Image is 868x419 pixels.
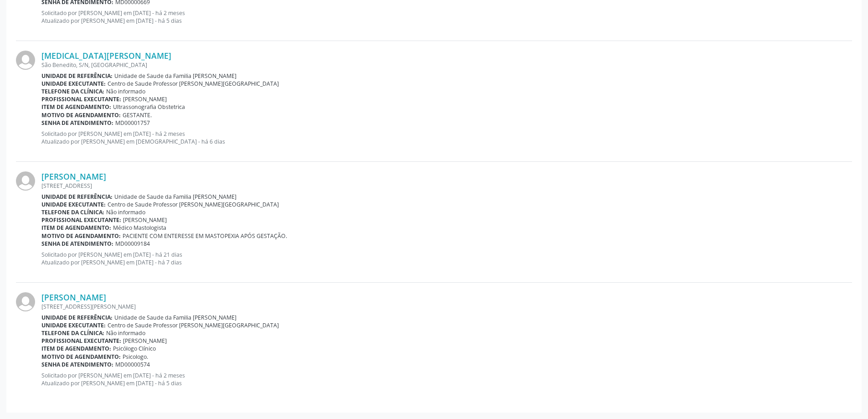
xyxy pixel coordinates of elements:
[41,80,106,88] b: Unidade executante:
[16,51,35,70] img: img
[41,314,113,321] b: Unidade de referência:
[41,193,113,201] b: Unidade de referência:
[115,240,150,248] span: MD00009184
[41,95,121,103] b: Profissional executante:
[41,103,111,111] b: Item de agendamento:
[41,201,106,208] b: Unidade executante:
[108,321,279,329] span: Centro de Saude Professor [PERSON_NAME][GEOGRAPHIC_DATA]
[41,88,104,95] b: Telefone da clínica:
[123,95,167,103] span: [PERSON_NAME]
[41,292,106,302] a: [PERSON_NAME]
[108,201,279,208] span: Centro de Saude Professor [PERSON_NAME][GEOGRAPHIC_DATA]
[16,171,35,191] img: img
[41,329,104,337] b: Telefone da clínica:
[41,216,121,224] b: Profissional executante:
[41,9,852,25] p: Solicitado por [PERSON_NAME] em [DATE] - há 2 meses Atualizado por [PERSON_NAME] em [DATE] - há 5...
[113,103,185,111] span: Ultrassonografia Obstetrica
[41,72,113,80] b: Unidade de referência:
[113,224,166,232] span: Médico Mastologista
[123,232,287,240] span: PACIENTE COM ENTERESSE EM MASTOPEXIA APÓS GESTAÇÃO.
[41,171,106,181] a: [PERSON_NAME]
[41,337,121,345] b: Profissional executante:
[41,224,111,232] b: Item de agendamento:
[123,353,148,361] span: Psicologo.
[106,88,145,95] span: Não informado
[115,119,150,127] span: MD00001757
[114,193,236,201] span: Unidade de Saude da Familia [PERSON_NAME]
[114,314,236,321] span: Unidade de Saude da Familia [PERSON_NAME]
[115,361,150,368] span: MD00000574
[41,251,852,266] p: Solicitado por [PERSON_NAME] em [DATE] - há 21 dias Atualizado por [PERSON_NAME] em [DATE] - há 7...
[113,345,156,352] span: Psicólogo Clínico
[106,329,145,337] span: Não informado
[41,321,106,329] b: Unidade executante:
[41,182,852,190] div: [STREET_ADDRESS]
[106,208,145,216] span: Não informado
[41,208,104,216] b: Telefone da clínica:
[41,353,121,361] b: Motivo de agendamento:
[114,72,236,80] span: Unidade de Saude da Familia [PERSON_NAME]
[41,61,852,69] div: São Benedito, S/N, [GEOGRAPHIC_DATA]
[41,303,852,310] div: [STREET_ADDRESS][PERSON_NAME]
[123,216,167,224] span: [PERSON_NAME]
[108,80,279,88] span: Centro de Saude Professor [PERSON_NAME][GEOGRAPHIC_DATA]
[41,111,121,119] b: Motivo de agendamento:
[41,240,113,248] b: Senha de atendimento:
[41,345,111,352] b: Item de agendamento:
[41,372,852,387] p: Solicitado por [PERSON_NAME] em [DATE] - há 2 meses Atualizado por [PERSON_NAME] em [DATE] - há 5...
[123,337,167,345] span: [PERSON_NAME]
[41,361,113,368] b: Senha de atendimento:
[41,232,121,240] b: Motivo de agendamento:
[41,130,852,145] p: Solicitado por [PERSON_NAME] em [DATE] - há 2 meses Atualizado por [PERSON_NAME] em [DEMOGRAPHIC_...
[41,51,171,61] a: [MEDICAL_DATA][PERSON_NAME]
[41,119,113,127] b: Senha de atendimento:
[16,292,35,311] img: img
[123,111,152,119] span: GESTANTE.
